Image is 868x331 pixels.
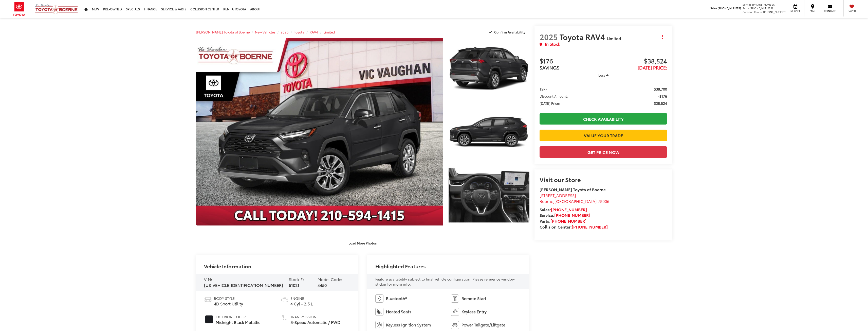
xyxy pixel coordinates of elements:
[807,9,818,13] span: Map
[216,319,260,325] span: Midnight Black Metallic
[743,10,762,14] span: Collision Center
[743,3,751,6] span: Service
[540,212,590,218] strong: Service:
[752,3,775,6] span: [PHONE_NUMBER]
[448,164,530,226] img: 2025 Toyota RAV4 Limited
[214,296,243,301] span: Body Style
[550,218,586,224] a: [PHONE_NUMBER]
[607,35,621,41] span: Limited
[662,35,663,39] span: dropdown dots
[451,294,459,303] img: Remote Start
[196,38,443,225] a: Expand Photo 0
[204,282,283,288] span: [US_VEHICLE_IDENTIFICATION_NUMBER]
[540,224,608,230] strong: Collision Center:
[824,9,836,13] span: Contact
[540,176,667,183] h2: Visit our Store
[323,30,335,34] a: Limited
[598,198,609,204] span: 78006
[540,192,576,198] span: [STREET_ADDRESS]
[289,276,304,282] span: Stock #:
[540,130,667,141] a: Value Your Trade
[540,186,606,192] strong: [PERSON_NAME] Toyota of Boerne
[214,301,243,307] span: 4D Sport Utility
[540,146,667,158] button: Get Price Now
[540,218,586,224] strong: Parts:
[596,71,611,80] button: Less
[448,38,530,99] img: 2025 Toyota RAV4 Limited
[205,315,213,323] span: #1A1C21
[638,64,667,71] span: [DATE] Price:
[486,28,529,37] button: Confirm Availability
[540,113,667,125] a: Check Availability
[449,102,529,162] a: Expand Photo 2
[540,101,560,106] span: [DATE] Price:
[555,198,597,204] span: [GEOGRAPHIC_DATA]
[461,309,487,315] span: Keyless Entry
[540,31,558,42] span: 2025
[654,101,667,106] span: $38,524
[763,10,786,14] span: [PHONE_NUMBER]
[375,263,426,269] h2: Highlighted Features
[375,308,383,316] img: Heated Seats
[255,30,275,34] a: New Vehicles
[216,314,260,319] span: Exterior Color
[294,30,304,34] a: Toyota
[540,206,587,212] strong: Sales:
[554,212,590,218] a: [PHONE_NUMBER]
[540,64,560,71] span: SAVINGS
[545,41,560,47] span: In Stock
[743,6,749,10] span: Parts
[451,308,459,316] img: Keyless Entry
[461,295,486,301] span: Remote Start
[540,198,609,204] span: ,
[204,263,251,269] h2: Vehicle Information
[204,276,212,282] span: VIN:
[494,30,525,34] span: Confirm Availability
[598,73,605,77] span: Less
[449,165,529,226] a: Expand Photo 3
[193,37,446,227] img: 2025 Toyota RAV4 Limited
[386,295,407,301] span: Bluetooth®
[375,321,383,329] img: Keyless Ignition System
[386,309,411,315] span: Heated Seats
[540,86,548,92] span: TSRP:
[750,6,773,10] span: [PHONE_NUMBER]
[449,38,529,99] a: Expand Photo 1
[290,319,340,325] span: 8-Speed Automatic / FWD
[540,198,553,204] span: Boerne
[846,9,857,13] span: Saved
[718,6,741,10] span: [PHONE_NUMBER]
[658,32,667,41] button: Actions
[375,276,515,287] span: Feature availability subject to final vehicle configuration. Please reference window sticker for ...
[540,192,609,204] a: [STREET_ADDRESS] Boerne,[GEOGRAPHIC_DATA] 78006
[451,321,459,329] img: Power Tailgate/Liftgate
[35,4,78,14] img: Vic Vaughan Toyota of Boerne
[318,276,342,282] span: Model Code:
[551,206,587,212] a: [PHONE_NUMBER]
[281,30,289,34] a: 2025
[375,294,383,303] img: Bluetooth®
[345,238,380,247] button: Load More Photos
[290,314,340,319] span: Transmission
[572,224,608,230] a: [PHONE_NUMBER]
[290,296,313,301] span: Engine
[289,282,299,288] span: 51021
[710,6,717,10] span: Sales
[196,30,250,34] a: [PERSON_NAME] Toyota of Boerne
[290,301,313,307] span: 4 Cyl - 2.5 L
[603,58,667,65] span: $38,524
[318,282,327,288] span: 4450
[540,94,568,99] span: Discount Amount:
[560,31,607,42] span: Toyota RAV4
[310,30,318,34] a: RAV4
[448,101,530,163] img: 2025 Toyota RAV4 Limited
[540,58,603,65] span: $176
[654,86,667,92] span: $38,700
[658,94,667,99] span: -$176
